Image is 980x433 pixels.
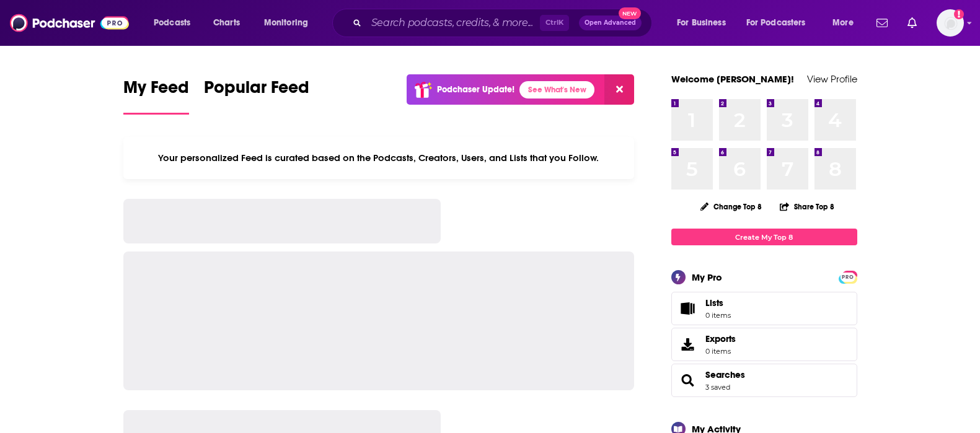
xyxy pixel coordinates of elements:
span: Logged in as nicole.koremenos [937,9,964,37]
a: Popular Feed [204,77,309,115]
a: Show notifications dropdown [903,12,922,33]
a: Exports [671,328,857,361]
span: 0 items [705,347,736,356]
a: Create My Top 8 [671,229,857,245]
button: Change Top 8 [693,199,770,214]
input: Search podcasts, credits, & more... [366,13,540,33]
button: open menu [824,13,869,33]
a: Searches [705,369,745,380]
div: Your personalized Feed is curated based on the Podcasts, Creators, Users, and Lists that you Follow. [123,137,635,179]
a: 3 saved [705,383,730,391]
span: Searches [671,364,857,397]
span: Popular Feed [204,77,309,105]
a: Welcome [PERSON_NAME]! [671,73,794,85]
span: Lists [676,300,700,317]
button: Share Top 8 [779,195,835,219]
span: My Feed [123,77,189,105]
span: Podcasts [154,14,190,32]
a: Charts [205,13,247,33]
button: open menu [738,13,824,33]
img: User Profile [937,9,964,37]
a: View Profile [807,73,857,85]
div: Search podcasts, credits, & more... [344,9,664,37]
a: Searches [676,372,700,389]
span: More [832,14,854,32]
span: Exports [676,336,700,353]
a: Lists [671,292,857,325]
span: New [619,7,641,19]
span: Ctrl K [540,15,569,31]
span: PRO [841,273,855,282]
p: Podchaser Update! [437,84,514,95]
a: See What's New [519,81,594,98]
span: For Business [677,14,726,32]
span: Exports [705,333,736,344]
button: open menu [255,13,324,33]
button: open menu [668,13,741,33]
span: For Podcasters [746,14,806,32]
span: 0 items [705,311,731,320]
span: Monitoring [264,14,308,32]
a: PRO [841,272,855,281]
span: Open Advanced [585,20,636,26]
span: Lists [705,297,731,308]
button: Show profile menu [937,9,964,37]
button: Open AdvancedNew [579,15,642,30]
span: Lists [705,297,723,308]
a: My Feed [123,77,189,115]
a: Show notifications dropdown [872,12,893,33]
div: My Pro [692,271,722,283]
svg: Add a profile image [954,9,964,19]
img: Podchaser - Follow, Share and Rate Podcasts [10,11,129,35]
button: open menu [145,13,206,33]
span: Charts [213,14,240,32]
